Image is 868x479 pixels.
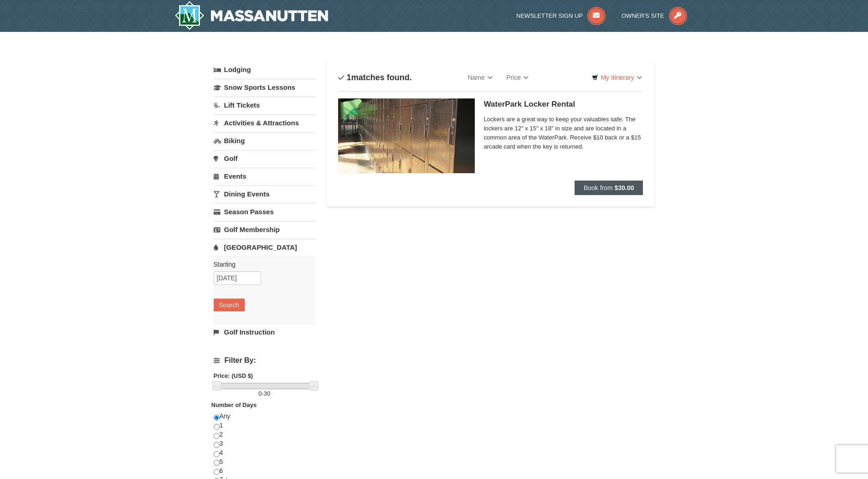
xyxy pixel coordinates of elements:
[338,73,412,82] h4: matches found.
[338,98,475,173] img: 6619917-1005-d92ad057.png
[214,79,315,96] a: Snow Sports Lessons
[575,180,643,195] button: Book from $30.00
[214,114,315,131] a: Activities & Attractions
[214,221,315,238] a: Golf Membership
[516,12,606,19] a: Newsletter Sign Up
[214,299,245,311] button: Search
[214,260,308,269] label: Starting
[461,68,499,87] a: Name
[586,71,647,84] a: My Itinerary
[484,115,643,151] span: Lockers are a great way to keep your valuables safe. The lockers are 12" x 15" x 18" in size and ...
[214,168,315,185] a: Events
[214,150,315,167] a: Golf
[484,100,643,109] h5: WaterPark Locker Rental
[214,203,315,220] a: Season Passes
[584,184,613,191] span: Book from
[214,62,315,78] a: Lodging
[214,324,315,340] a: Golf Instruction
[516,12,583,19] span: Newsletter Sign Up
[621,12,664,19] span: Owner's Site
[214,239,315,256] a: [GEOGRAPHIC_DATA]
[214,185,315,202] a: Dining Events
[347,73,351,82] span: 1
[621,12,687,19] a: Owner's Site
[258,390,262,397] span: 0
[499,68,535,87] a: Price
[211,402,257,408] strong: Number of Days
[214,389,315,398] label: -
[214,356,315,365] h4: Filter By:
[615,184,634,191] strong: $30.00
[175,1,329,30] img: Massanutten Resort Logo
[264,390,270,397] span: 30
[214,132,315,149] a: Biking
[214,97,315,113] a: Lift Tickets
[214,372,253,379] strong: Price: (USD $)
[175,1,329,30] a: Massanutten Resort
